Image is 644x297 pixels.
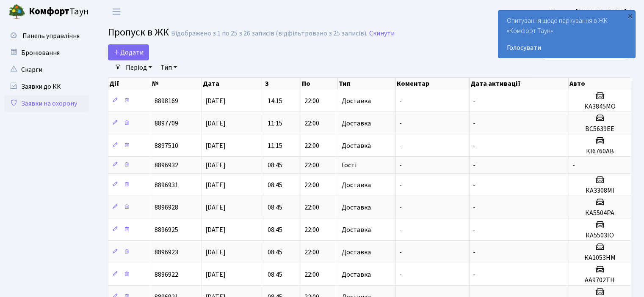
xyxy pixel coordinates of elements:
span: Доставка [342,98,371,104]
span: 8896923 [155,248,178,257]
span: [DATE] [205,161,226,170]
span: - [399,141,402,150]
span: Пропуск в ЖК [108,25,169,40]
div: Відображено з 1 по 25 з 26 записів (відфільтровано з 25 записів). [171,30,368,38]
span: Гості [342,162,357,169]
span: - [399,180,402,190]
span: Доставка [342,120,371,127]
span: 14:15 [268,96,282,106]
span: [DATE] [205,203,226,212]
span: Доставка [342,271,371,278]
span: [DATE] [205,248,226,257]
span: - [473,248,475,257]
span: 8896925 [155,225,178,234]
th: З [264,78,301,90]
div: × [626,11,634,20]
b: Комфорт [29,5,69,18]
span: 8898169 [155,96,178,106]
th: Дата активації [470,78,569,90]
a: Цитрус [PERSON_NAME] А. [551,7,634,17]
span: 22:00 [304,180,319,190]
span: - [399,96,402,106]
span: - [473,161,475,170]
span: 8897510 [155,141,178,150]
span: 08:45 [268,270,282,279]
th: По [301,78,338,90]
span: - [473,119,475,128]
h5: КА3308МІ [572,187,628,195]
button: Переключити навігацію [106,5,127,19]
span: [DATE] [205,270,226,279]
th: Авто [569,78,631,90]
span: Таун [29,5,89,19]
span: 8896932 [155,161,178,170]
span: 8896922 [155,270,178,279]
a: Період [122,60,155,75]
th: Коментар [396,78,470,90]
span: - [399,119,402,128]
span: Доставка [342,204,371,211]
span: 22:00 [304,96,319,106]
span: [DATE] [205,180,226,190]
span: - [399,203,402,212]
span: - [473,225,475,234]
th: Дата [202,78,264,90]
a: Додати [108,44,149,60]
img: logo.png [8,3,25,20]
span: - [399,225,402,234]
span: 8896928 [155,203,178,212]
th: Дії [108,78,151,90]
span: - [473,141,475,150]
a: Панель управління [4,27,89,44]
a: Заявки на охорону [4,95,89,112]
h5: КІ6760АВ [572,147,628,155]
span: - [572,161,575,170]
span: 22:00 [304,161,319,170]
span: - [473,270,475,279]
h5: ВС5639ЕЕ [572,125,628,133]
span: - [473,203,475,212]
span: 22:00 [304,248,319,257]
a: Заявки до КК [4,78,89,95]
h5: КА5503ІО [572,232,628,240]
span: Панель управління [22,31,80,41]
span: 8896931 [155,180,178,190]
span: [DATE] [205,225,226,234]
span: 08:45 [268,161,282,170]
th: № [151,78,202,90]
h5: КА1053НМ [572,254,628,262]
span: - [473,96,475,106]
a: Тип [157,60,180,75]
span: Доставка [342,142,371,149]
h5: КА5504РА [572,209,628,217]
div: Опитування щодо паркування в ЖК «Комфорт Таун» [498,11,635,58]
span: 08:45 [268,225,282,234]
span: 08:45 [268,180,282,190]
span: 22:00 [304,225,319,234]
span: [DATE] [205,119,226,128]
span: 08:45 [268,248,282,257]
span: [DATE] [205,96,226,106]
span: - [473,180,475,190]
span: 08:45 [268,203,282,212]
th: Тип [338,78,395,90]
span: 11:15 [268,141,282,150]
span: Доставка [342,182,371,188]
span: - [399,270,402,279]
h5: КА3845МО [572,103,628,111]
span: - [399,248,402,257]
span: 22:00 [304,270,319,279]
span: Додати [113,48,144,57]
span: Доставка [342,249,371,256]
span: - [399,161,402,170]
span: 22:00 [304,203,319,212]
span: 22:00 [304,119,319,128]
a: Скарги [4,61,89,78]
span: [DATE] [205,141,226,150]
b: Цитрус [PERSON_NAME] А. [551,7,634,16]
span: 11:15 [268,119,282,128]
a: Бронювання [4,44,89,61]
span: Доставка [342,226,371,233]
span: 8897709 [155,119,178,128]
h5: АА9702ТН [572,276,628,284]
